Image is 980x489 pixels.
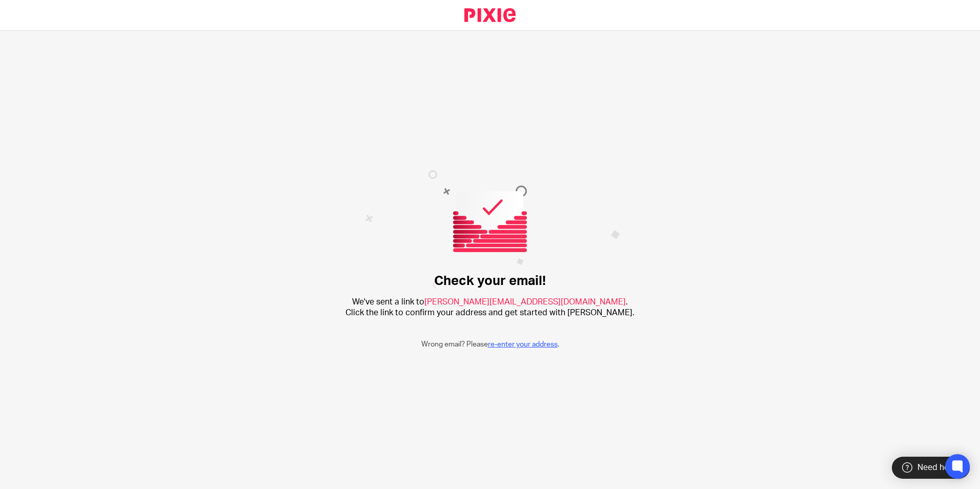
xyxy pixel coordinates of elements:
[365,170,620,289] img: Confirm email image
[434,273,546,289] h1: Check your email!
[345,297,635,319] h2: We've sent a link to . Click the link to confirm your address and get started with [PERSON_NAME].
[424,298,626,306] span: [PERSON_NAME][EMAIL_ADDRESS][DOMAIN_NAME]
[892,457,970,479] div: Need help?
[421,339,559,350] p: Wrong email? Please .
[488,341,558,348] a: re-enter your address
